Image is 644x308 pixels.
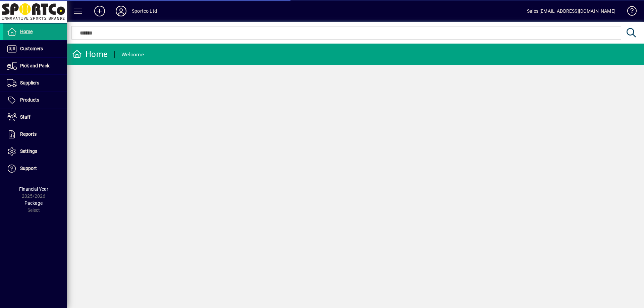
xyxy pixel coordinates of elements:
[20,80,39,85] span: Suppliers
[3,160,67,177] a: Support
[3,126,67,143] a: Reports
[20,166,37,171] span: Support
[132,6,157,16] div: Sportco Ltd
[20,114,31,120] span: Staff
[3,109,67,126] a: Staff
[20,63,49,68] span: Pick and Pack
[3,75,67,91] a: Suppliers
[110,5,132,17] button: Profile
[3,58,67,74] a: Pick and Pack
[19,186,48,192] span: Financial Year
[20,29,33,34] span: Home
[3,143,67,160] a: Settings
[89,5,110,17] button: Add
[527,6,615,16] div: Sales [EMAIL_ADDRESS][DOMAIN_NAME]
[3,41,67,57] a: Customers
[20,97,39,103] span: Products
[3,92,67,109] a: Products
[72,49,108,60] div: Home
[20,46,43,51] span: Customers
[20,148,37,154] span: Settings
[24,200,43,206] span: Package
[20,131,37,137] span: Reports
[121,49,144,60] div: Welcome
[622,1,636,23] a: Knowledge Base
